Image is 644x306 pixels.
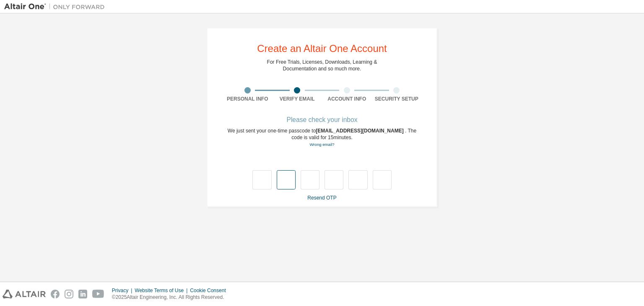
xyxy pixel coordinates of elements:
[4,3,109,11] img: Altair One
[51,290,60,298] img: facebook.svg
[267,59,377,72] div: For Free Trials, Licenses, Downloads, Learning & Documentation and so much more.
[112,294,231,301] p: © 2025 Altair Engineering, Inc. All Rights Reserved.
[372,96,422,102] div: Security Setup
[322,96,372,102] div: Account Info
[223,96,273,102] div: Personal Info
[273,96,322,102] div: Verify Email
[307,195,336,201] a: Resend OTP
[3,290,46,298] img: altair_logo.svg
[190,287,231,294] div: Cookie Consent
[92,290,104,298] img: youtube.svg
[223,117,421,122] div: Please check your inbox
[112,287,135,294] div: Privacy
[309,142,334,147] a: Go back to the registration form
[135,287,190,294] div: Website Terms of Use
[257,44,387,54] div: Create an Altair One Account
[78,290,87,298] img: linkedin.svg
[223,127,421,148] div: We just sent your one-time passcode to . The code is valid for 15 minutes.
[316,128,405,134] span: [EMAIL_ADDRESS][DOMAIN_NAME]
[65,290,73,298] img: instagram.svg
